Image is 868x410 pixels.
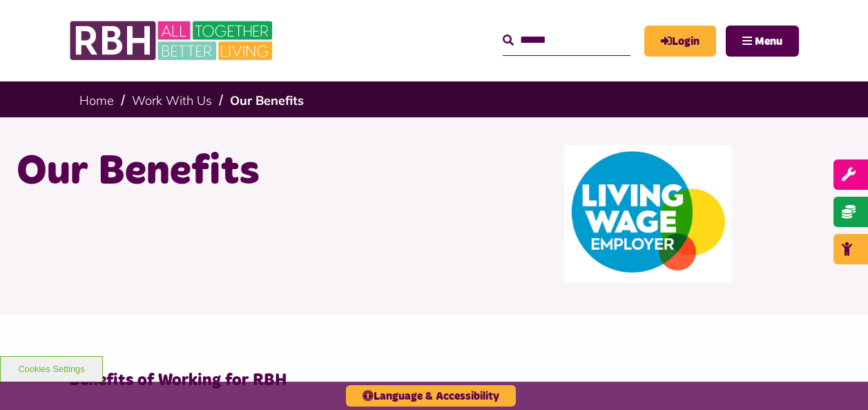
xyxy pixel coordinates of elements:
[726,26,799,57] button: Navigation
[564,145,733,283] img: Lw Employer Logo Jpeg
[755,36,782,47] span: Menu
[79,92,114,108] a: Home
[644,26,716,57] a: MyRBH
[132,92,212,108] a: Work With Us
[69,370,799,391] h4: Benefits of Working for RBH
[69,14,276,68] img: RBH
[17,145,424,199] h1: Our Benefits
[806,348,868,410] iframe: Netcall Web Assistant for live chat
[346,385,516,407] button: Language & Accessibility
[230,92,304,108] a: Our Benefits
